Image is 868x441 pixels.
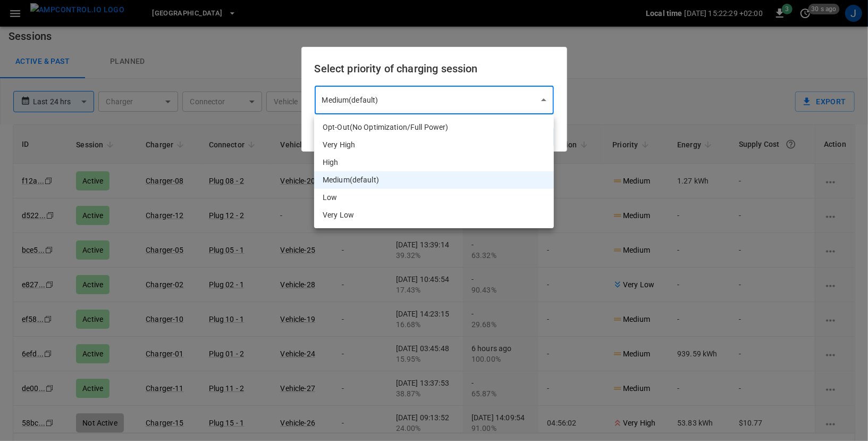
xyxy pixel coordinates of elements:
[314,136,554,154] li: Very High
[314,119,554,136] li: Opt-Out (No Optimization/Full Power)
[314,189,554,206] li: Low
[314,171,554,189] li: Medium (default)
[314,154,554,171] li: High
[314,206,554,224] li: Very Low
